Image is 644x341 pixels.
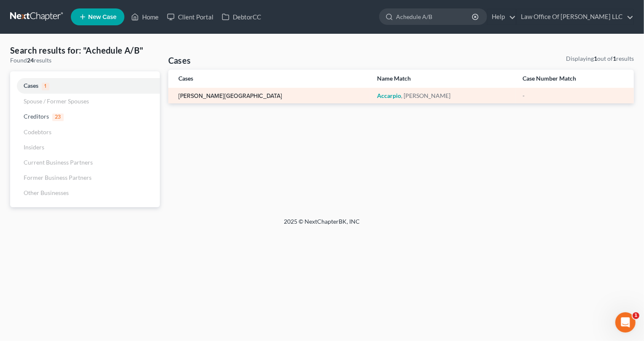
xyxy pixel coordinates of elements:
[24,174,92,181] span: Former Business Partners
[566,54,634,63] div: Displaying out of results
[163,9,218,24] a: Client Portal
[615,312,636,333] iframe: Intercom live chat
[516,70,634,88] th: Case Number Match
[377,92,509,100] div: , [PERSON_NAME]
[82,217,563,233] div: 2025 © NextChapterBK, INC
[10,56,160,65] div: Found results
[10,94,160,109] a: Spouse / Former Spouses
[24,128,51,135] span: Codebtors
[24,113,49,120] span: Creditors
[523,92,624,100] div: -
[24,159,93,166] span: Current Business Partners
[168,70,370,88] th: Cases
[594,55,597,62] strong: 1
[10,155,160,170] a: Current Business Partners
[127,9,163,24] a: Home
[24,82,38,89] span: Cases
[218,9,265,24] a: DebtorCC
[517,9,633,24] a: Law Office Of [PERSON_NAME] LLC
[613,55,616,62] strong: 1
[168,54,191,66] h4: Cases
[10,140,160,155] a: Insiders
[27,57,34,64] strong: 24
[633,312,639,319] span: 1
[396,9,473,24] input: Search by name...
[10,44,160,56] h4: Search results for: "Achedule A/B"
[52,114,64,121] span: 23
[370,70,516,88] th: Name Match
[24,189,69,196] span: Other Businesses
[24,143,44,151] span: Insiders
[88,14,116,20] span: New Case
[42,83,49,90] span: 1
[10,78,160,94] a: Cases1
[10,124,160,140] a: Codebtors
[10,109,160,124] a: Creditors23
[377,92,401,99] em: Accarpio
[488,9,516,24] a: Help
[10,185,160,200] a: Other Businesses
[10,170,160,185] a: Former Business Partners
[24,97,89,105] span: Spouse / Former Spouses
[178,93,282,99] a: [PERSON_NAME][GEOGRAPHIC_DATA]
